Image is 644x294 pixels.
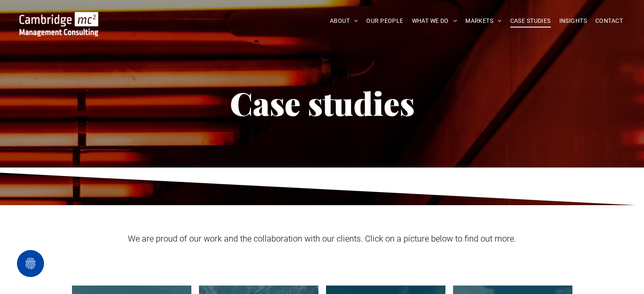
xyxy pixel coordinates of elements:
[591,14,627,27] a: CONTACT
[555,14,591,27] a: INSIGHTS
[326,14,362,27] a: ABOUT
[230,82,415,124] span: Case studies
[19,12,98,36] img: Go to Homepage
[506,14,555,27] a: CASE STUDIES
[19,13,98,22] a: Your Business Transformed | Cambridge Management Consulting
[128,234,516,244] span: We are proud of our work and the collaboration with our clients. Click on a picture below to find...
[461,14,506,27] a: MARKETS
[362,14,407,27] a: OUR PEOPLE
[408,14,462,27] a: WHAT WE DO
